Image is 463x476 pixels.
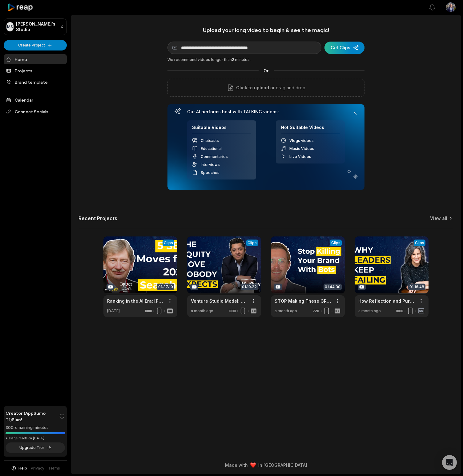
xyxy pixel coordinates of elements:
button: Get Clips [324,42,364,54]
a: Projects [4,66,67,76]
span: Music Videos [289,146,314,151]
span: Click to upload [236,84,269,91]
span: Creator (AppSumo T1) Plan! [6,410,59,423]
p: [PERSON_NAME]'s Studio [16,21,58,32]
span: Speeches [201,170,219,175]
span: Connect Socials [4,106,67,117]
h2: Recent Projects [79,215,117,221]
div: Open Intercom Messenger [442,455,457,470]
h4: Not Suitable Videos [281,125,340,134]
div: *Usage resets on [DATE] [6,436,65,441]
a: Terms [48,466,60,471]
img: heart emoji [250,462,256,468]
span: Or [259,67,274,74]
span: Interviews [201,162,220,167]
a: Venture Studio Model: The Secret Weapon Behind Sustainable Startups | [PERSON_NAME] [191,298,248,304]
span: Educational [201,146,222,151]
button: Upgrade Tier [6,442,65,453]
a: How Reflection and Purpose Drive Tech Innovation and Success [358,298,415,304]
span: Chatcasts [201,138,219,143]
div: We recommend videos longer than . [167,57,364,63]
a: Brand template [4,77,67,87]
button: Create Project [4,40,67,50]
h4: Suitable Videos [192,125,251,134]
div: Made with in [GEOGRAPHIC_DATA] [77,462,455,468]
a: STOP Making These GROWTH Mistakes on Social Media in [DATE]! [275,298,331,304]
a: Calendar [4,95,67,105]
span: Commentaries [201,154,228,159]
span: Live Videos [289,154,311,159]
a: Privacy [31,466,44,471]
p: or drag and drop [269,84,305,91]
a: Ranking in the AI Era: [PERSON_NAME] Strategy for SEO Success in [DATE] [107,298,164,304]
span: 2 minutes [232,57,250,62]
h3: Our AI performs best with TALKING videos: [187,109,345,115]
span: Vlogs videos [289,138,314,143]
h1: Upload your long video to begin & see the magic! [167,26,364,34]
span: Help [18,466,27,471]
a: View all [430,215,447,221]
div: MS [6,22,14,31]
div: 300 remaining minutes [6,425,65,431]
button: Help [11,466,27,471]
a: Home [4,54,67,64]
